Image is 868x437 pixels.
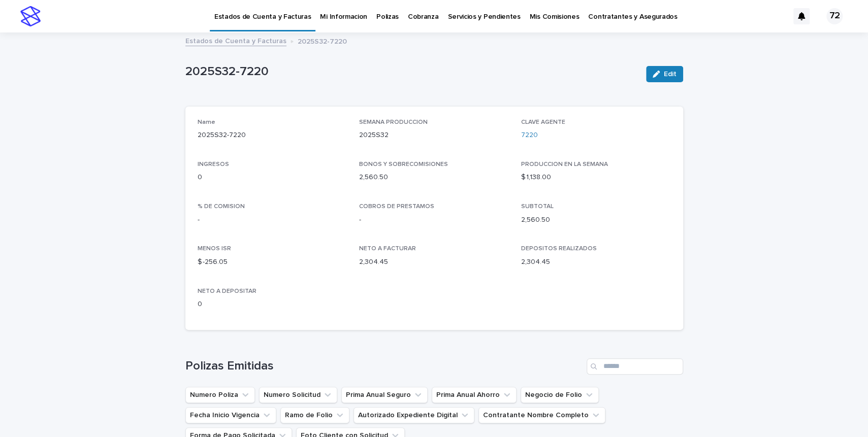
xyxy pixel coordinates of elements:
[359,204,434,210] span: COBROS DE PRESTAMOS
[198,257,347,267] p: $ -256.05
[521,215,671,225] p: 2,560.50
[259,387,337,403] button: Numero Solicitud
[185,35,286,46] a: Estados de Cuenta y Facturas
[185,359,583,374] h1: Polizas Emitidas
[198,130,347,141] p: 2025S32-7220
[198,299,347,310] p: 0
[521,130,538,141] a: 7220
[359,172,509,183] p: 2,560.50
[20,6,41,26] img: stacker-logo-s-only.png
[198,204,245,210] span: % DE COMISION
[298,35,347,46] p: 2025S32-7220
[185,387,255,403] button: Numero Poliza
[646,66,683,82] button: Edit
[521,204,554,210] span: SUBTOTAL
[432,387,517,403] button: Prima Anual Ahorro
[521,246,597,252] span: DEPOSITOS REALIZADOS
[353,407,474,423] button: Autorizado Expediente Digital
[359,257,509,267] p: 2,304.45
[198,215,347,225] p: -
[198,246,231,252] span: MENOS ISR
[521,387,599,403] button: Negocio de Folio
[185,64,638,79] p: 2025S32-7220
[185,407,276,423] button: Fecha Inicio Vigencia
[280,407,349,423] button: Ramo de Folio
[521,161,608,167] span: PRODUCCION EN LA SEMANA
[198,119,215,125] span: Name
[341,387,428,403] button: Prima Anual Seguro
[521,257,671,267] p: 2,304.45
[198,161,229,167] span: INGRESOS
[359,161,448,167] span: BONOS Y SOBRECOMISIONES
[587,358,683,375] input: Search
[359,119,428,125] span: SEMANA PRODUCCION
[521,119,565,125] span: CLAVE AGENTE
[359,215,509,225] p: -
[521,172,671,183] p: $ 1,138.00
[359,246,416,252] span: NETO A FACTURAR
[198,288,256,294] span: NETO A DEPOSITAR
[826,8,843,24] div: 72
[478,407,605,423] button: Contratante Nombre Completo
[359,130,509,141] p: 2025S32
[664,71,677,78] span: Edit
[198,172,347,183] p: 0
